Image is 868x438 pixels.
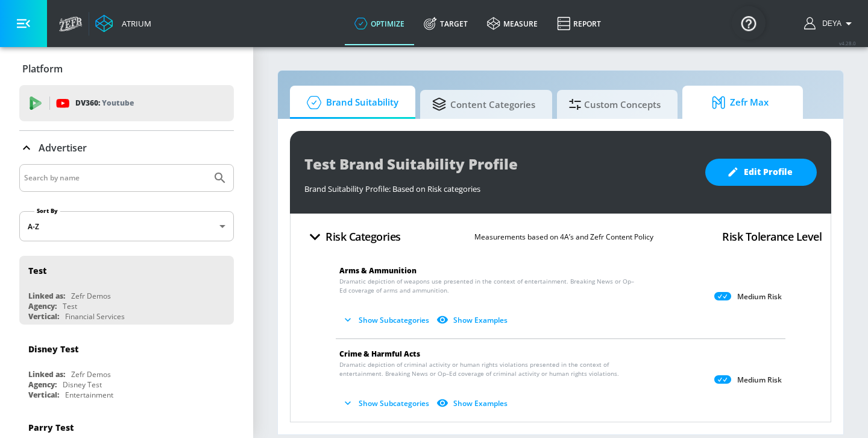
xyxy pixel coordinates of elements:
input: Search by name [24,170,207,186]
div: Atrium [117,18,151,29]
div: Test [63,301,77,311]
div: DV360: Youtube [19,85,234,121]
div: Zefr Demos [71,291,111,301]
span: login as: deya.mansell@zefr.com [817,19,841,28]
span: Brand Suitability [302,88,398,117]
div: Zefr Demos [71,369,111,379]
p: Advertiser [39,141,87,154]
span: Dramatic depiction of criminal activity or human rights violations presented in the context of en... [339,360,635,378]
p: Medium Risk [737,292,782,302]
div: Linked as: [28,291,65,301]
button: Open Resource Center [732,6,766,40]
div: A-Z [19,211,234,241]
p: Platform [22,62,63,75]
a: measure [477,2,547,45]
span: Crime & Harmful Acts [339,349,420,359]
span: Arms & Ammunition [339,265,417,276]
button: Show Examples [434,310,512,330]
button: Show Subcategories [339,393,434,413]
a: Target [414,2,477,45]
div: Vertical: [28,311,59,322]
span: v 4.28.0 [839,40,856,46]
p: DV360: [75,97,134,110]
span: Custom Concepts [569,90,661,119]
a: Atrium [95,14,151,33]
button: Show Examples [434,393,512,413]
div: Entertainment [65,390,113,400]
div: Advertiser [19,131,234,165]
h4: Risk Categories [325,228,401,245]
div: Financial Services [65,311,125,322]
div: Test [28,265,46,276]
span: Zefr Max [694,88,786,117]
button: Deya [804,16,856,31]
span: Content Categories [432,90,535,119]
div: Agency: [28,379,57,390]
p: Measurements based on 4A’s and Zefr Content Policy [474,230,653,243]
div: Disney TestLinked as:Zefr DemosAgency:Disney TestVertical:Entertainment [19,334,234,403]
div: Disney Test [63,379,102,390]
div: Vertical: [28,390,59,400]
div: Platform [19,52,234,86]
a: Report [547,2,611,45]
button: Show Subcategories [339,310,434,330]
div: Parry Test [28,422,74,433]
button: Risk Categories [300,223,406,251]
button: Edit Profile [705,159,817,186]
div: Linked as: [28,369,65,379]
span: Edit Profile [729,165,793,180]
p: Medium Risk [737,375,782,385]
div: Brand Suitability Profile: Based on Risk categories [304,177,693,194]
div: TestLinked as:Zefr DemosAgency:TestVertical:Financial Services [19,256,234,325]
a: optimize [345,2,414,45]
p: Youtube [102,97,134,109]
div: Disney Test [28,343,78,355]
div: Agency: [28,301,57,311]
span: Dramatic depiction of weapons use presented in the context of entertainment. Breaking News or Op–... [339,277,635,295]
label: Sort By [34,207,60,215]
h4: Risk Tolerance Level [722,228,822,245]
